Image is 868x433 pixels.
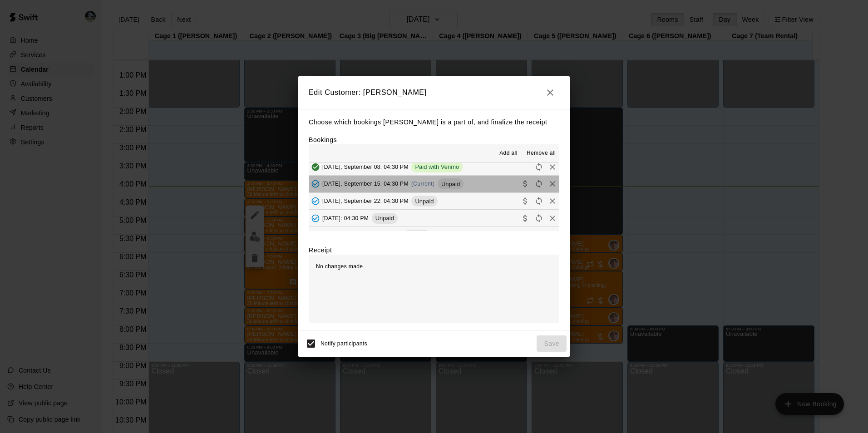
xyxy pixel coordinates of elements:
span: Collect payment [518,214,532,221]
span: Reschedule [532,163,546,170]
span: Reschedule [532,180,546,187]
button: Added - Collect Payment[DATE], October 06: 04:30 PMUnpaidCollect paymentRescheduleRemove [309,227,559,244]
span: [DATE], September 15: 04:30 PM [322,181,409,187]
span: Reschedule [532,197,546,204]
span: (Current) [411,181,435,187]
button: Added - Collect Payment [309,228,322,242]
span: [DATE]: 04:30 PM [322,215,369,221]
label: Receipt [309,246,332,255]
button: Added - Collect Payment[DATE], September 15: 04:30 PM(Current)UnpaidCollect paymentRescheduleRemove [309,176,559,192]
span: Unpaid [438,181,464,187]
button: Remove all [523,146,559,161]
span: [DATE], September 22: 04:30 PM [322,198,409,204]
button: Added - Collect Payment [309,194,322,208]
span: Notify participants [321,340,367,347]
button: Added - Collect Payment[DATE], September 22: 04:30 PMUnpaidCollect paymentRescheduleRemove [309,193,559,210]
span: Reschedule [532,214,546,221]
label: Bookings [309,136,337,143]
span: Add all [499,149,518,158]
span: Collect payment [518,180,532,187]
h2: Edit Customer: [PERSON_NAME] [298,76,570,109]
span: No changes made [316,263,363,270]
button: Added - Collect Payment [309,212,322,225]
span: Remove [546,214,559,221]
span: Unpaid [372,215,398,221]
button: Added & Paid[DATE], September 08: 04:30 PMPaid with VenmoRescheduleRemove [309,158,559,175]
span: Remove all [527,149,556,158]
span: [DATE], September 08: 04:30 PM [322,163,409,170]
span: Remove [546,197,559,204]
button: Added - Collect Payment[DATE]: 04:30 PMUnpaidCollect paymentRescheduleRemove [309,210,559,226]
span: Remove [546,163,559,170]
span: Collect payment [518,197,532,204]
button: Add all [494,146,523,161]
button: Added - Collect Payment [309,177,322,191]
span: Remove [546,180,559,187]
p: Choose which bookings [PERSON_NAME] is a part of, and finalize the receipt [309,117,559,128]
button: Added & Paid [309,160,322,174]
span: Unpaid [411,198,437,205]
span: Paid with Venmo [411,163,463,170]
